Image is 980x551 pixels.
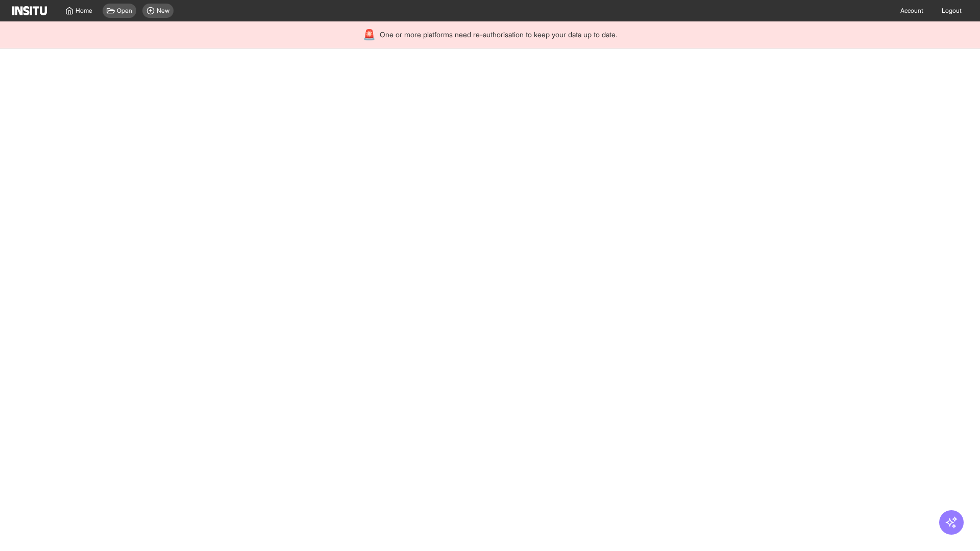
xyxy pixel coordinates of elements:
[363,28,376,42] div: 🚨
[157,7,169,15] span: New
[380,30,617,40] span: One or more platforms need re-authorisation to keep your data up to date.
[12,6,47,15] img: Logo
[76,7,92,15] span: Home
[117,7,132,15] span: Open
